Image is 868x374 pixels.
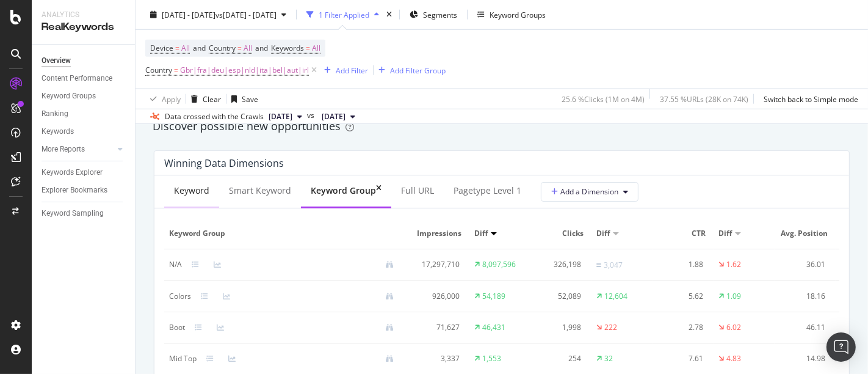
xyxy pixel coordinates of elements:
[405,5,462,24] button: Segments
[482,291,505,302] div: 54,189
[541,182,638,202] button: Add a Dimension
[490,9,546,20] div: Keyword Groups
[401,185,434,197] div: Full URL
[779,259,826,270] div: 36.01
[384,9,394,21] div: times
[535,322,582,333] div: 1,998
[657,353,704,364] div: 7.61
[180,62,309,79] span: Gbr|fra|deu|esp|nld|ita|bel|aut|irl
[413,322,460,333] div: 71,627
[306,43,310,53] span: =
[759,89,858,109] button: Switch back to Simple mode
[726,353,741,364] div: 4.83
[42,10,125,20] div: Analytics
[174,65,178,75] span: =
[302,5,384,24] button: 1 Filter Applied
[423,9,457,20] span: Segments
[42,143,114,156] a: More Reports
[551,186,618,197] span: Add a Dimension
[726,291,741,302] div: 1.09
[660,94,748,104] div: 37.55 % URLs ( 28K on 74K )
[145,65,172,75] span: Country
[42,207,104,220] div: Keyword Sampling
[657,291,704,302] div: 5.62
[604,260,623,271] div: 3,047
[165,111,264,122] div: Data crossed with the Crawls
[209,43,236,53] span: Country
[336,65,368,75] div: Add Filter
[454,185,521,197] div: pagetype Level 1
[42,54,126,67] a: Overview
[472,5,551,24] button: Keyword Groups
[413,259,460,270] div: 17,297,710
[42,72,112,85] div: Content Performance
[482,259,516,270] div: 8,097,596
[42,166,126,179] a: Keywords Explorer
[162,9,215,20] span: [DATE] - [DATE]
[374,63,446,78] button: Add Filter Group
[175,43,179,53] span: =
[186,89,221,109] button: Clear
[413,353,460,364] div: 3,337
[390,65,446,75] div: Add Filter Group
[42,90,96,103] div: Keyword Groups
[174,185,209,197] div: Keyword
[237,43,242,53] span: =
[169,322,185,333] div: Boot
[42,184,107,197] div: Explorer Bookmarks
[169,291,191,302] div: Colors
[229,185,291,197] div: Smart Keyword
[482,322,505,333] div: 46,431
[726,259,741,270] div: 1.62
[604,291,627,302] div: 12,604
[311,185,376,197] div: Keyword Group
[226,89,258,109] button: Save
[657,259,704,270] div: 1.88
[562,94,645,104] div: 25.6 % Clicks ( 1M on 4M )
[169,259,182,270] div: N/A
[312,40,320,57] span: All
[322,111,345,122] span: 2025 Feb. 28th
[413,291,460,302] div: 926,000
[535,259,582,270] div: 326,198
[181,40,190,57] span: All
[535,291,582,302] div: 52,089
[164,157,284,169] div: Winning Data Dimensions
[271,43,304,53] span: Keywords
[596,263,601,267] img: Equal
[764,94,858,104] div: Switch back to Simple mode
[657,322,704,333] div: 2.78
[169,353,197,364] div: Mid Top
[42,184,126,197] a: Explorer Bookmarks
[255,43,268,53] span: and
[474,228,488,239] span: Diff
[317,109,360,124] button: [DATE]
[203,94,221,104] div: Clear
[604,322,617,333] div: 222
[604,353,613,364] div: 32
[215,9,277,20] span: vs [DATE] - [DATE]
[319,63,368,78] button: Add Filter
[307,110,317,121] span: vs
[42,143,85,156] div: More Reports
[413,228,461,239] span: Impressions
[657,228,706,239] span: CTR
[726,322,741,333] div: 6.02
[42,207,126,220] a: Keyword Sampling
[535,228,584,239] span: Clicks
[42,72,126,85] a: Content Performance
[242,94,258,104] div: Save
[779,291,826,302] div: 18.16
[269,111,292,122] span: 2025 Aug. 27th
[162,94,181,104] div: Apply
[826,332,856,362] div: Open Intercom Messenger
[596,228,610,239] span: Diff
[153,119,851,134] div: Discover possible new opportunities
[150,43,173,53] span: Device
[779,353,826,364] div: 14.98
[244,40,252,57] span: All
[779,322,826,333] div: 46.11
[42,125,74,138] div: Keywords
[718,228,732,239] span: Diff
[42,125,126,138] a: Keywords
